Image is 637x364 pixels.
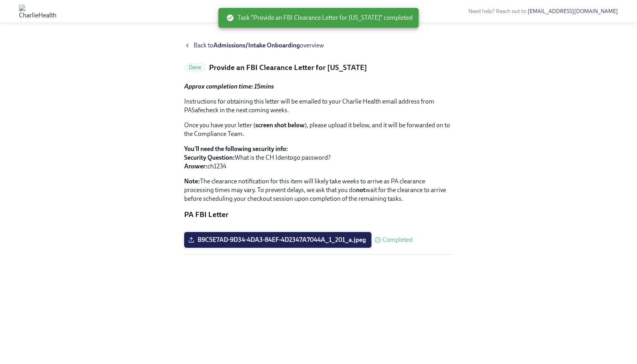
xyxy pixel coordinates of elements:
[255,121,305,129] strong: screen shot below
[213,41,300,49] strong: Admissions/Intake Onboarding
[184,209,453,220] p: PA FBI Letter
[184,121,453,138] p: Once you have your letter ( ), please upload it below, and it will be forwarded on to the Complia...
[184,97,453,115] p: Instructions for obtaining this letter will be emailed to your Charlie Health email address from ...
[528,8,618,15] a: [EMAIL_ADDRESS][DOMAIN_NAME]
[184,162,207,170] strong: Answer:
[383,237,413,243] span: Completed
[226,13,413,22] span: Task "Provide an FBI Clearance Letter for [US_STATE]" completed
[184,177,453,203] p: The clearance notification for this item will likely take weeks to arrive as PA clearance process...
[184,41,453,50] a: Back toAdmissions/Intake Onboardingoverview
[184,145,288,153] strong: You'll need the following security info:
[184,154,235,161] strong: Security Question:
[184,145,453,171] p: What is the CH Identogo password? ch1234
[194,41,324,50] span: Back to overview
[19,5,57,17] img: CharlieHealth
[190,236,366,244] span: B9C5E7AD-9D34-4DA3-84EF-4D2347A7044A_1_201_a.jpeg
[184,64,206,70] span: Done
[184,232,371,248] label: B9C5E7AD-9D34-4DA3-84EF-4D2347A7044A_1_201_a.jpeg
[209,62,367,73] h5: Provide an FBI Clearance Letter for [US_STATE]
[184,177,200,185] strong: Note:
[356,186,366,194] strong: not
[468,8,618,15] span: Need help? Reach out to
[184,83,274,90] strong: Approx completion time: 15mins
